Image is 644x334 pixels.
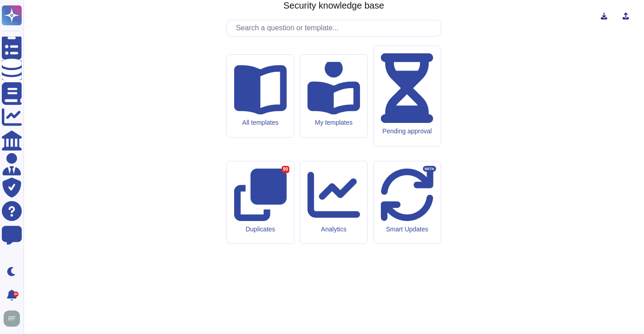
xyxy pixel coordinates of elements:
div: Duplicates [234,226,287,233]
input: Search a question or template... [231,20,441,36]
div: Pending approval [381,127,433,135]
div: Analytics [308,226,360,233]
button: user [2,309,26,329]
img: user [4,310,20,327]
div: 9+ [13,292,19,297]
div: 99 [282,166,289,173]
div: My templates [308,119,360,127]
div: Smart Updates [381,226,433,233]
div: BETA [423,166,436,172]
div: All templates [234,119,287,127]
